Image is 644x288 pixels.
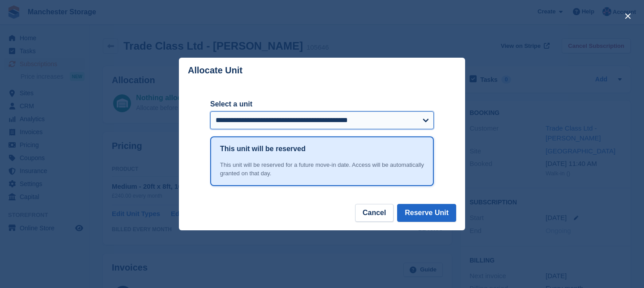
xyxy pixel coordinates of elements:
button: Reserve Unit [397,204,456,222]
h1: This unit will be reserved [220,144,305,154]
div: This unit will be reserved for a future move-in date. Access will be automatically granted on tha... [220,161,424,178]
button: close [621,9,635,23]
p: Allocate Unit [188,65,242,76]
label: Select a unit [210,99,434,110]
button: Cancel [355,204,394,222]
